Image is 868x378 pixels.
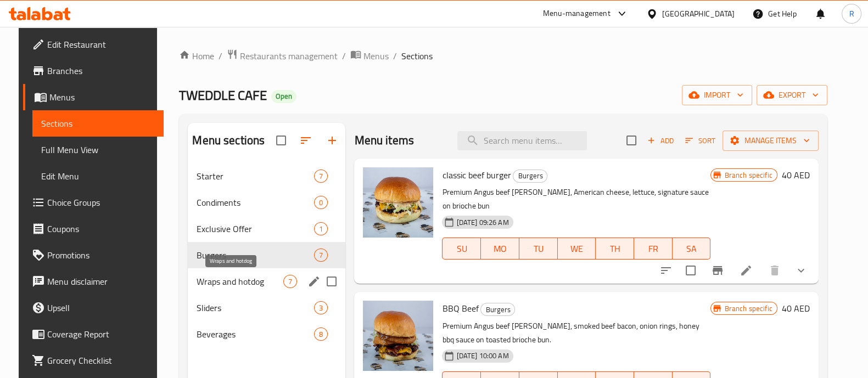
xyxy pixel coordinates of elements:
[270,129,293,152] span: Select all sections
[197,222,314,235] span: Exclusive Offer
[306,273,322,290] button: edit
[723,131,819,151] button: Manage items
[685,134,715,147] span: Sort
[682,132,718,149] button: Sort
[393,49,397,63] li: /
[691,88,743,102] span: import
[47,301,155,314] span: Upsell
[23,295,164,321] a: Upsell
[23,216,164,242] a: Coupons
[188,189,345,216] div: Condiments0
[23,189,164,216] a: Choice Groups
[794,264,808,277] svg: Show Choices
[315,329,327,340] span: 8
[679,259,702,282] span: Select to update
[524,241,553,257] span: TU
[757,85,827,105] button: export
[620,129,643,152] span: Select section
[442,300,478,317] span: BBQ Beef
[240,49,338,63] span: Restaurants management
[47,275,155,288] span: Menu disclaimer
[23,268,164,295] a: Menu disclaimer
[188,268,345,295] div: Wraps and hotdog7edit
[32,163,164,189] a: Edit Menu
[197,328,314,341] span: Beverages
[643,132,678,149] span: Add item
[293,127,319,154] span: Sort sections
[188,159,345,352] nav: Menu sections
[442,238,481,259] button: SU
[197,249,314,262] span: Burgers
[363,301,433,371] img: BBQ Beef
[284,277,296,287] span: 7
[41,170,155,183] span: Edit Menu
[188,295,345,321] div: Sliders3
[704,257,731,284] button: Branch-specific-item
[653,257,679,284] button: sort-choices
[314,328,328,341] div: items
[452,351,513,361] span: [DATE] 10:00 AM
[480,303,515,316] div: Burgers
[188,242,345,268] div: Burgers7
[315,303,327,313] span: 3
[23,31,164,58] a: Edit Restaurant
[315,224,327,234] span: 1
[47,64,155,77] span: Branches
[188,321,345,347] div: Beverages8
[485,241,515,257] span: MO
[197,170,314,183] span: Starter
[782,167,810,183] h6: 40 AED
[447,241,477,257] span: SU
[513,170,547,183] div: Burgers
[314,301,328,314] div: items
[314,249,328,262] div: items
[740,264,753,277] a: Edit menu item
[41,143,155,156] span: Full Menu View
[643,132,678,149] button: Add
[47,249,155,262] span: Promotions
[315,171,327,182] span: 7
[442,319,710,347] p: Premium Angus beef [PERSON_NAME], smoked beef bacon, onion rings, honey bbq sauce on toasted brio...
[731,134,810,148] span: Manage items
[23,84,164,110] a: Menus
[197,301,314,314] span: Sliders
[401,49,433,63] span: Sections
[47,328,155,341] span: Coverage Report
[179,49,827,63] nav: breadcrumb
[849,8,854,20] span: R
[47,354,155,367] span: Grocery Checklist
[678,132,723,149] span: Sort items
[761,257,788,284] button: delete
[23,58,164,84] a: Branches
[639,241,668,257] span: FR
[558,238,596,259] button: WE
[23,321,164,347] a: Coverage Report
[720,303,776,314] span: Branch specific
[513,170,547,182] span: Burgers
[634,238,673,259] button: FR
[562,241,592,257] span: WE
[41,117,155,130] span: Sections
[314,222,328,235] div: items
[49,91,155,104] span: Menus
[788,257,814,284] button: show more
[227,49,338,63] a: Restaurants management
[197,196,314,209] span: Condiments
[442,167,511,183] span: classic beef burger
[188,163,345,189] div: Starter7
[32,137,164,163] a: Full Menu View
[47,196,155,209] span: Choice Groups
[197,275,283,288] span: Wraps and hotdog
[188,216,345,242] div: Exclusive Offer1
[481,303,514,316] span: Burgers
[314,170,328,183] div: items
[271,90,296,103] div: Open
[782,301,810,316] h6: 40 AED
[23,242,164,268] a: Promotions
[283,275,297,288] div: items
